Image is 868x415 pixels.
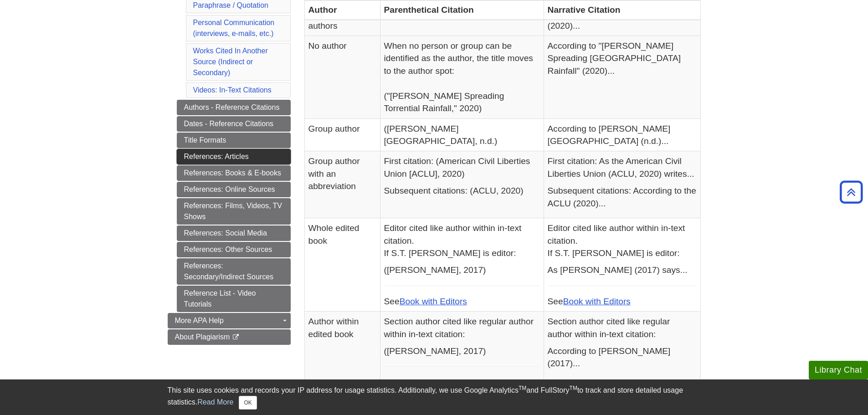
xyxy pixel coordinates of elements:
a: References: Social Media [177,225,291,241]
p: ([PERSON_NAME], 2017) [384,345,540,357]
td: When no person or group can be identified as the author, the title moves to the author spot: ("[P... [380,36,544,119]
i: This link opens in a new window [232,334,240,340]
a: Back to Top [837,186,866,198]
a: References: Online Sources [177,182,291,197]
p: According to [PERSON_NAME] (2017)... [548,345,697,370]
td: Whole edited book [304,218,380,312]
p: Subsequent citations: According to the ACLU (2020)... [548,184,697,210]
td: No author [304,36,380,119]
a: Title Formats [177,133,291,148]
td: See [544,312,700,405]
a: Reference List - Video Tutorials [177,286,291,312]
p: Editor cited like author within in-text citation. If S.T. [PERSON_NAME] is editor: [548,222,697,259]
a: References: Other Sources [177,242,291,257]
div: This site uses cookies and records your IP address for usage statistics. Additionally, we use Goo... [168,385,701,410]
a: Works Cited In Another Source (Indirect or Secondary) [193,47,268,77]
a: Chapter in an Edited Book [400,377,502,387]
a: About Plagiarism [168,329,291,345]
td: According to [PERSON_NAME][GEOGRAPHIC_DATA] (n.d.)... [544,118,700,151]
td: See [544,218,700,312]
a: Book with Editors [400,297,467,306]
a: Authors - Reference Citations [177,100,291,115]
p: First citation: As the American Civil Liberties Union (ACLU, 2020) writes... [548,155,697,180]
a: Read More [197,398,233,406]
a: References: Secondary/Indirect Sources [177,258,291,285]
p: Subsequent citations: (ACLU, 2020) [384,184,540,197]
p: Editor cited like author within in-text citation. If S.T. [PERSON_NAME] is editor: [384,222,540,259]
td: See [380,218,544,312]
a: Book with Editors [563,297,631,306]
button: Library Chat [809,361,868,379]
td: See [380,312,544,405]
a: Personal Communication(interviews, e-mails, etc.) [193,19,275,37]
td: Author within edited book [304,312,380,405]
a: Dates - Reference Citations [177,116,291,132]
p: As [PERSON_NAME] (2017) says... [548,264,697,276]
sup: TM [519,385,526,391]
td: According to "[PERSON_NAME] Spreading [GEOGRAPHIC_DATA] Rainfall" (2020)... [544,36,700,119]
p: ([PERSON_NAME], 2017) [384,264,540,276]
a: More APA Help [168,313,291,328]
a: References: Films, Videos, TV Shows [177,198,291,225]
a: Videos: In-Text Citations [193,86,272,94]
a: References: Books & E-books [177,165,291,181]
span: More APA Help [175,317,224,324]
sup: TM [570,385,577,391]
td: Group author [304,118,380,151]
p: Section author cited like regular author within in-text citation: [384,315,540,340]
p: Section author cited like regular author within in-text citation: [548,315,697,340]
button: Close [239,396,257,410]
a: References: Articles [177,149,291,164]
p: First citation: (American Civil Liberties Union [ACLU], 2020) [384,155,540,180]
td: Group author with an abbreviation [304,151,380,218]
span: About Plagiarism [175,333,230,341]
td: ([PERSON_NAME][GEOGRAPHIC_DATA], n.d.) [380,118,544,151]
a: Paraphrase / Quotation [193,1,268,9]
